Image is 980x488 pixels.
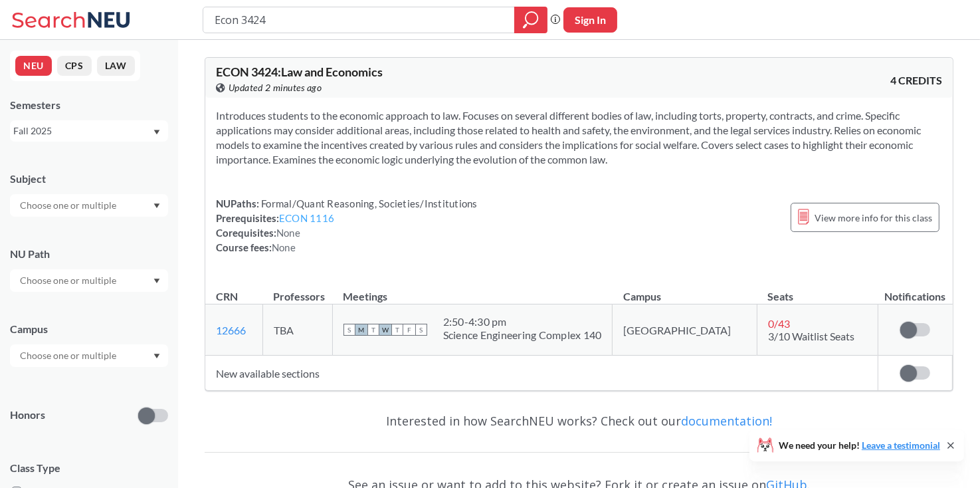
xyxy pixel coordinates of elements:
[262,305,332,356] td: TBA
[681,413,772,429] a: documentation!
[216,108,942,167] section: Introduces students to the economic approach to law. Focuses on several different bodies of law, ...
[10,98,168,112] div: Semesters
[10,408,45,423] p: Honors
[216,64,383,79] span: ECON 3424 : Law and Economics
[379,324,391,336] span: W
[13,348,125,364] input: Choose one or multiple
[563,7,617,33] button: Sign In
[343,324,355,336] span: S
[10,269,168,292] div: Dropdown arrow
[613,276,757,305] th: Campus
[391,324,403,336] span: T
[13,273,125,289] input: Choose one or multiple
[205,402,953,440] div: Interested in how SearchNEU works? Check out our
[10,344,168,367] div: Dropdown arrow
[403,324,415,336] span: F
[862,439,940,451] a: Leave a testimonial
[10,120,168,142] div: Fall 2025Dropdown arrow
[443,315,602,328] div: 2:50 - 4:30 pm
[153,354,160,359] svg: Dropdown arrow
[10,194,168,217] div: Dropdown arrow
[757,276,878,305] th: Seats
[768,317,790,330] span: 0 / 43
[229,80,322,95] span: Updated 2 minutes ago
[216,289,238,304] div: CRN
[523,11,539,29] svg: magnifying glass
[216,196,478,255] div: NUPaths: Prerequisites: Corequisites: Course fees:
[613,305,757,356] td: [GEOGRAPHIC_DATA]
[890,73,942,88] span: 4 CREDITS
[878,276,952,305] th: Notifications
[10,322,168,336] div: Campus
[10,461,168,475] span: Class Type
[514,7,547,33] div: magnifying glass
[153,130,160,135] svg: Dropdown arrow
[57,56,92,76] button: CPS
[355,324,367,336] span: M
[10,247,168,261] div: NU Path
[153,203,160,209] svg: Dropdown arrow
[13,197,125,213] input: Choose one or multiple
[279,212,334,224] a: ECON 1116
[815,209,932,226] span: View more info for this class
[259,197,478,209] span: Formal/Quant Reasoning, Societies/Institutions
[332,276,613,305] th: Meetings
[272,241,296,253] span: None
[13,124,152,138] div: Fall 2025
[216,324,246,336] a: 12666
[153,279,160,284] svg: Dropdown arrow
[415,324,427,336] span: S
[15,56,52,76] button: NEU
[779,441,940,450] span: We need your help!
[262,276,332,305] th: Professors
[97,56,135,76] button: LAW
[443,328,602,342] div: Science Engineering Complex 140
[367,324,379,336] span: T
[10,172,168,186] div: Subject
[276,227,300,239] span: None
[205,356,878,391] td: New available sections
[213,9,505,31] input: Class, professor, course number, "phrase"
[768,330,854,342] span: 3/10 Waitlist Seats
